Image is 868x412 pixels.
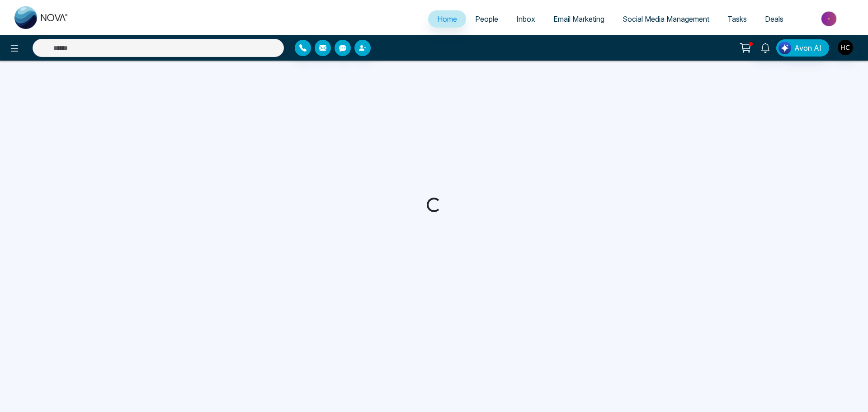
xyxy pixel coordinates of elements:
span: Email Marketing [553,14,604,24]
a: Deals [756,10,793,28]
span: Inbox [516,14,535,24]
a: Social Media Management [613,10,718,28]
span: Avon AI [794,43,821,53]
span: People [475,14,498,24]
a: Inbox [507,10,544,28]
img: User Avatar [838,40,853,55]
a: People [466,10,507,28]
a: Home [428,10,466,28]
img: Nova CRM Logo [14,6,69,29]
button: Avon AI [776,39,829,57]
span: Tasks [727,14,747,24]
a: Tasks [718,10,756,28]
span: Deals [765,14,783,24]
a: Email Marketing [544,10,613,28]
img: Lead Flow [778,42,791,54]
img: Market-place.gif [797,9,863,29]
span: Social Media Management [623,14,709,24]
span: Home [437,14,457,24]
